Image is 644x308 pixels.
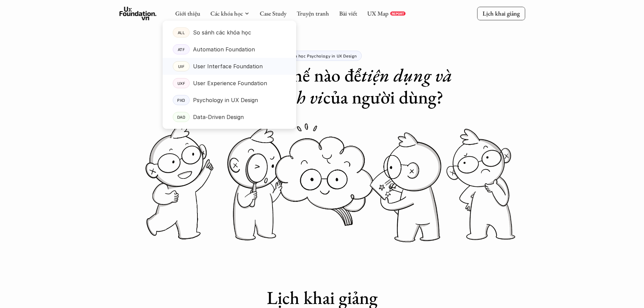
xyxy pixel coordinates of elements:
p: Psychology in UX Design [193,95,258,105]
a: Các khóa học [210,9,243,17]
a: Bài viết [339,9,357,17]
p: So sánh các khóa học [193,27,251,38]
p: Automation Foundation [193,44,255,54]
a: UIFUser Interface Foundation [163,58,296,75]
a: UXFUser Experience Foundation [163,75,296,92]
p: PXD [177,98,185,102]
a: ALLSo sánh các khóa học [163,24,296,41]
p: Khóa học Psychology in UX Design [287,53,357,58]
p: ATF [177,47,185,52]
p: User Interface Foundation [193,61,263,71]
a: Lịch khai giảng [477,7,525,20]
p: Data-Driven Design [193,112,244,122]
a: PXDPsychology in UX Design [163,92,296,109]
p: Lịch khai giảng [482,9,520,17]
a: DADData-Driven Design [163,109,296,125]
h1: Nên thiết kế thế nào để của người dùng? [187,64,457,108]
p: UIF [178,64,184,69]
a: Case Study [260,9,286,17]
a: ATFAutomation Foundation [163,41,296,58]
a: UX Map [367,9,388,17]
a: REPORT [390,11,405,16]
p: REPORT [391,11,404,16]
p: ALL [177,30,185,35]
p: User Experience Foundation [193,78,267,88]
a: Truyện tranh [296,9,329,17]
p: DAD [177,115,185,119]
p: UXF [177,81,185,86]
a: Giới thiệu [175,9,200,17]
